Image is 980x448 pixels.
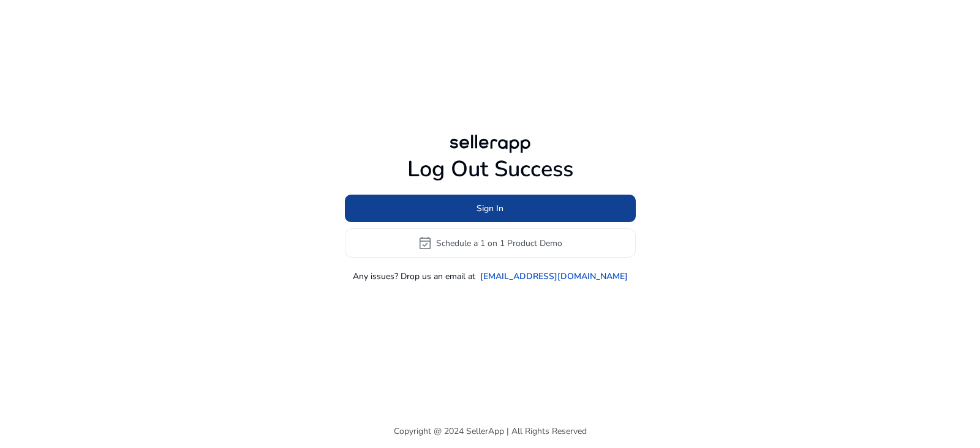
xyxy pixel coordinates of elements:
[418,236,432,250] span: event_available
[480,270,628,283] a: [EMAIL_ADDRESS][DOMAIN_NAME]
[353,270,475,283] p: Any issues? Drop us an email at
[345,156,636,182] h1: Log Out Success
[477,202,503,215] span: Sign In
[345,195,636,222] button: Sign In
[345,228,636,258] button: event_availableSchedule a 1 on 1 Product Demo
